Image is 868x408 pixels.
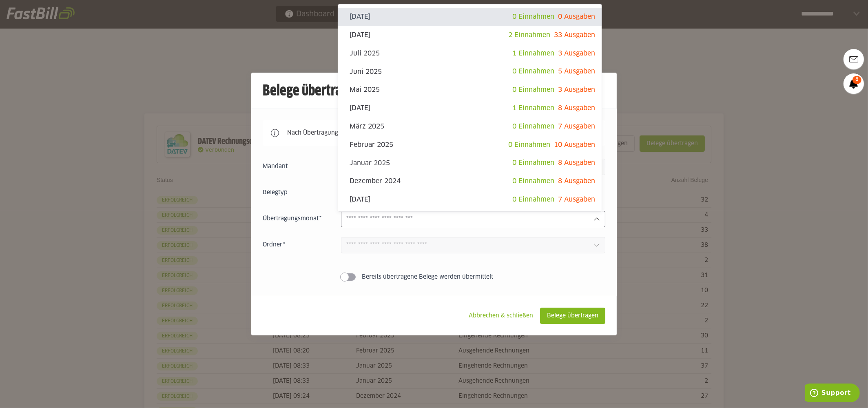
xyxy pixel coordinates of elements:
[338,136,602,154] sl-option: Februar 2025
[263,273,605,281] sl-switch: Bereits übertragene Belege werden übermittelt
[338,209,602,227] sl-option: Oktober 2024
[508,142,550,148] span: 0 Einnahmen
[558,160,595,166] span: 8 Ausgaben
[462,308,540,324] sl-button: Abbrechen & schließen
[558,13,595,20] span: 0 Ausgaben
[512,86,554,93] span: 0 Einnahmen
[512,160,554,166] span: 0 Einnahmen
[338,81,602,99] sl-option: Mai 2025
[508,32,550,38] span: 2 Einnahmen
[852,76,861,84] span: 8
[512,105,554,111] span: 1 Einnahmen
[512,178,554,184] span: 0 Einnahmen
[540,308,605,324] sl-button: Belege übertragen
[558,50,595,57] span: 3 Ausgaben
[338,26,602,44] sl-option: [DATE]
[512,68,554,75] span: 0 Einnahmen
[338,62,602,81] sl-option: Juni 2025
[554,32,595,38] span: 33 Ausgaben
[512,196,554,203] span: 0 Einnahmen
[338,44,602,63] sl-option: Juli 2025
[558,86,595,93] span: 3 Ausgaben
[512,13,554,20] span: 0 Einnahmen
[512,50,554,57] span: 1 Einnahmen
[844,73,864,94] a: 8
[558,105,595,111] span: 8 Ausgaben
[338,8,602,26] sl-option: [DATE]
[805,384,860,404] iframe: Öffnet ein Widget, in dem Sie weitere Informationen finden
[338,99,602,118] sl-option: [DATE]
[338,191,602,209] sl-option: [DATE]
[338,154,602,172] sl-option: Januar 2025
[338,118,602,136] sl-option: März 2025
[554,142,595,148] span: 10 Ausgaben
[558,196,595,203] span: 7 Ausgaben
[558,68,595,75] span: 5 Ausgaben
[338,172,602,191] sl-option: Dezember 2024
[558,123,595,130] span: 7 Ausgaben
[558,178,595,184] span: 8 Ausgaben
[512,123,554,130] span: 0 Einnahmen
